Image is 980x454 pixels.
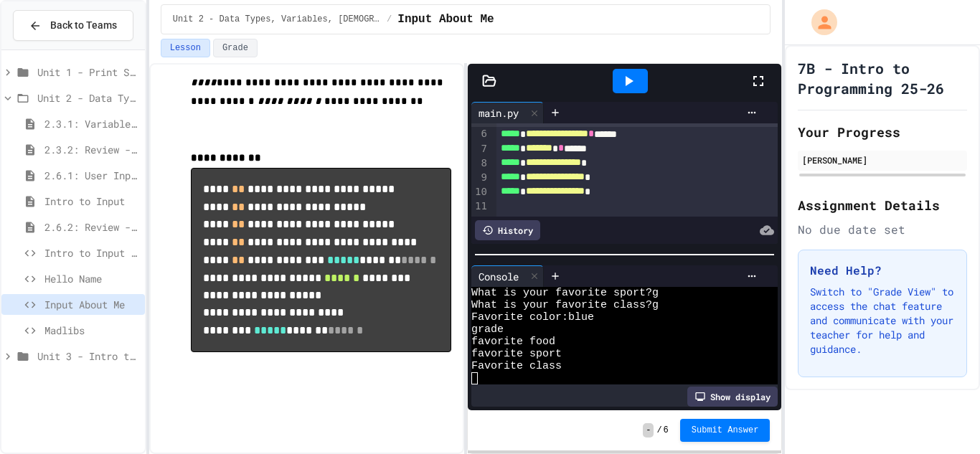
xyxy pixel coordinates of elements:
[810,285,955,356] p: Switch to "Grade View" to access the chat feature and communicate with your teacher for help and ...
[44,194,139,209] span: Intro to Input
[37,90,139,105] span: Unit 2 - Data Types, Variables, [DEMOGRAPHIC_DATA]
[37,349,139,364] span: Unit 3 - Intro to Objects
[13,10,133,41] button: Back to Teams
[44,116,139,131] span: 2.3.1: Variables and Data Types
[810,262,955,279] h3: Need Help?
[161,39,210,57] button: Lesson
[471,323,504,336] span: grade
[44,245,139,260] span: Intro to Input Exercise
[471,336,555,348] span: favorite food
[44,168,139,183] span: 2.6.1: User Input
[471,199,489,214] div: 11
[44,142,139,157] span: 2.3.2: Review - Variables and Data Types
[692,425,759,436] span: Submit Answer
[471,127,489,141] div: 6
[387,14,392,25] span: /
[471,360,562,372] span: Favorite class
[397,11,494,28] span: Input About Me
[471,102,544,123] div: main.py
[656,425,661,436] span: /
[44,271,139,286] span: Hello Name
[471,265,544,287] div: Console
[471,299,659,311] span: What is your favorite class?g
[471,348,562,360] span: favorite sport
[471,287,659,299] span: What is your favorite sport?g
[664,425,669,436] span: 6
[471,311,594,323] span: Favorite color:blue
[37,65,139,80] span: Unit 1 - Print Statements
[798,195,967,215] h2: Assignment Details
[44,219,139,235] span: 2.6.2: Review - User Input
[471,269,526,284] div: Console
[471,185,489,199] div: 10
[213,39,258,57] button: Grade
[798,58,967,98] h1: 7B - Intro to Programming 25-26
[173,14,381,25] span: Unit 2 - Data Types, Variables, [DEMOGRAPHIC_DATA]
[802,153,963,166] div: [PERSON_NAME]
[475,220,540,240] div: History
[798,122,967,142] h2: Your Progress
[798,221,967,238] div: No due date set
[471,105,526,120] div: main.py
[796,6,841,39] div: My Account
[471,171,489,185] div: 9
[471,142,489,156] div: 7
[680,419,771,442] button: Submit Answer
[471,156,489,171] div: 8
[50,18,117,33] span: Back to Teams
[643,423,654,438] span: -
[44,297,139,312] span: Input About Me
[687,387,778,407] div: Show display
[44,323,139,338] span: Madlibs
